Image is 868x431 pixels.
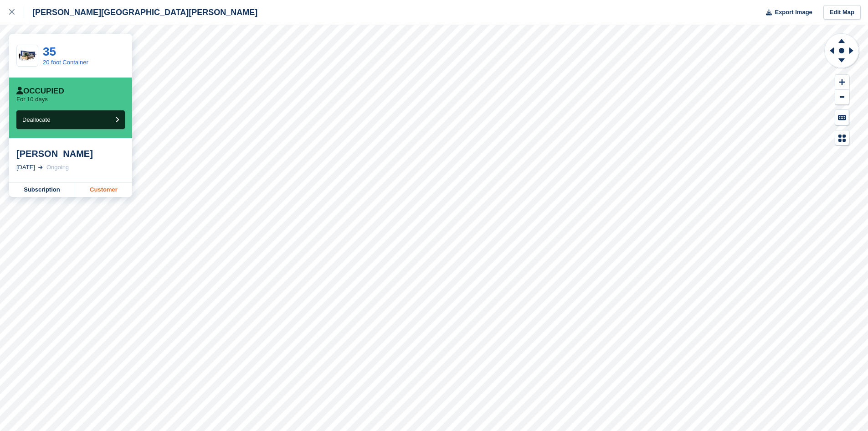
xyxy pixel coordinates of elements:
span: Export Image [775,8,812,17]
button: Keyboard Shortcuts [835,110,849,125]
span: Deallocate [22,116,50,123]
button: Map Legend [835,130,849,145]
button: Deallocate [16,110,125,129]
div: [PERSON_NAME][GEOGRAPHIC_DATA][PERSON_NAME] [24,7,257,18]
div: [DATE] [16,163,35,172]
button: Zoom In [835,75,849,90]
div: [PERSON_NAME] [16,148,125,159]
div: Ongoing [46,163,69,172]
button: Zoom Out [835,90,849,105]
p: For 10 days [16,96,48,103]
img: 20-ft-container.jpg [17,48,38,64]
a: 35 [43,45,56,58]
a: Customer [75,182,132,197]
img: arrow-right-light-icn-cde0832a797a2874e46488d9cf13f60e5c3a73dbe684e267c42b8395dfbc2abf.svg [38,166,43,169]
div: Occupied [16,87,64,96]
button: Export Image [760,5,812,20]
a: Subscription [9,182,75,197]
a: Edit Map [823,5,861,20]
a: 20 foot Container [43,59,88,66]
